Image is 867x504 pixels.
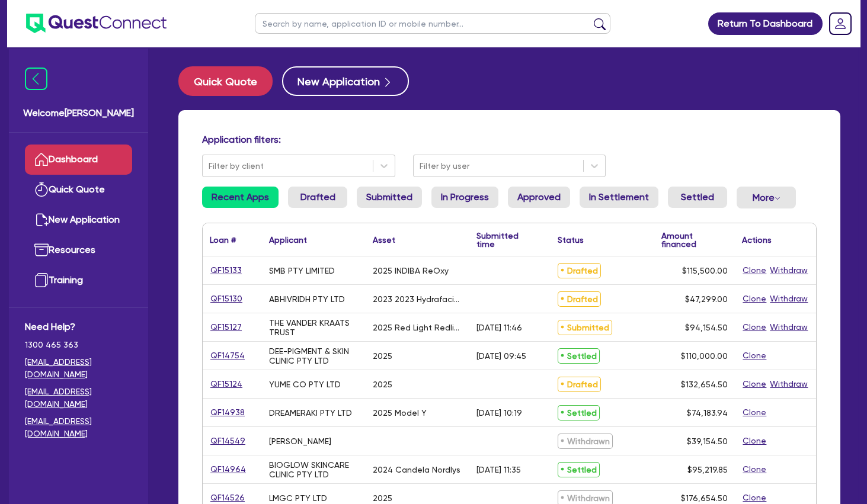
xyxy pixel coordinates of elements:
[373,465,460,474] div: 2024 Candela Nordlys
[269,380,341,389] div: YUME CO PTY LTD
[661,232,728,248] div: Amount financed
[34,182,49,197] img: quick-quote
[431,187,498,208] a: In Progress
[687,436,728,446] span: $39,154.50
[558,236,584,244] div: Status
[373,351,392,361] div: 2025
[373,323,462,332] div: 2025 Red Light Redlight therapy pod
[269,346,359,365] div: DEE-PIGMENT & SKIN CLINIC PTY LTD
[687,465,728,474] span: $95,219.85
[580,187,658,208] a: In Settlement
[769,377,808,391] button: Withdraw
[685,294,728,304] span: $47,299.00
[668,187,727,208] a: Settled
[357,187,422,208] a: Submitted
[742,377,767,391] button: Clone
[742,406,767,419] button: Clone
[769,292,808,306] button: Withdraw
[178,66,273,96] button: Quick Quote
[558,434,613,449] span: Withdrawn
[34,273,49,287] img: training
[682,266,728,275] span: $115,500.00
[269,266,335,275] div: SMB PTY LIMITED
[34,213,49,227] img: new-application
[210,377,243,391] a: QF15124
[742,236,772,244] div: Actions
[687,408,728,418] span: $74,183.94
[769,320,808,334] button: Withdraw
[373,380,392,389] div: 2025
[210,406,245,419] a: QF14938
[25,145,132,175] a: Dashboard
[769,264,808,277] button: Withdraw
[269,294,345,304] div: ABHIVRIDH PTY LTD
[288,187,347,208] a: Drafted
[825,8,856,39] a: Dropdown toggle
[558,377,601,392] span: Drafted
[476,465,521,474] div: [DATE] 11:35
[25,339,132,351] span: 1300 465 363
[210,349,245,362] a: QF14754
[178,66,282,96] a: Quick Quote
[25,356,132,381] a: [EMAIL_ADDRESS][DOMAIN_NAME]
[210,292,243,306] a: QF15130
[269,408,352,418] div: DREAMERAKI PTY LTD
[708,12,823,35] a: Return To Dashboard
[558,263,601,278] span: Drafted
[558,320,612,335] span: Submitted
[681,351,728,361] span: $110,000.00
[508,187,570,208] a: Approved
[373,408,427,418] div: 2025 Model Y
[25,175,132,205] a: Quick Quote
[25,386,132,410] a: [EMAIL_ADDRESS][DOMAIN_NAME]
[210,463,247,476] a: QF14964
[25,320,132,334] span: Need Help?
[269,493,327,503] div: LMGC PTY LTD
[742,264,767,277] button: Clone
[373,493,392,503] div: 2025
[269,460,359,479] div: BIOGLOW SKINCARE CLINIC PTY LTD
[23,106,134,120] span: Welcome [PERSON_NAME]
[25,415,132,440] a: [EMAIL_ADDRESS][DOMAIN_NAME]
[202,187,279,208] a: Recent Apps
[25,68,47,90] img: icon-menu-close
[269,436,331,446] div: [PERSON_NAME]
[25,205,132,235] a: New Application
[476,408,522,418] div: [DATE] 10:19
[558,348,600,364] span: Settled
[210,236,236,244] div: Loan #
[685,323,728,332] span: $94,154.50
[737,187,796,208] button: Dropdown toggle
[34,243,49,257] img: resources
[210,264,242,277] a: QF15133
[558,291,601,307] span: Drafted
[558,405,600,420] span: Settled
[476,351,526,361] div: [DATE] 09:45
[476,323,522,332] div: [DATE] 11:46
[282,66,409,96] button: New Application
[476,232,533,248] div: Submitted time
[373,236,395,244] div: Asset
[742,349,767,362] button: Clone
[742,292,767,306] button: Clone
[373,294,462,304] div: 2023 2023 Hydrafacial Syndeo 240V Black
[373,266,449,275] div: 2025 INDIBA ReOxy
[742,434,767,448] button: Clone
[25,235,132,265] a: Resources
[210,434,246,448] a: QF14549
[681,380,728,389] span: $132,654.50
[26,14,167,33] img: quest-connect-logo-blue
[269,236,307,244] div: Applicant
[269,318,359,337] div: THE VANDER KRAATS TRUST
[210,320,242,334] a: QF15127
[558,462,600,477] span: Settled
[202,134,817,145] h4: Application filters:
[25,265,132,296] a: Training
[681,493,728,503] span: $176,654.50
[742,463,767,476] button: Clone
[742,320,767,334] button: Clone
